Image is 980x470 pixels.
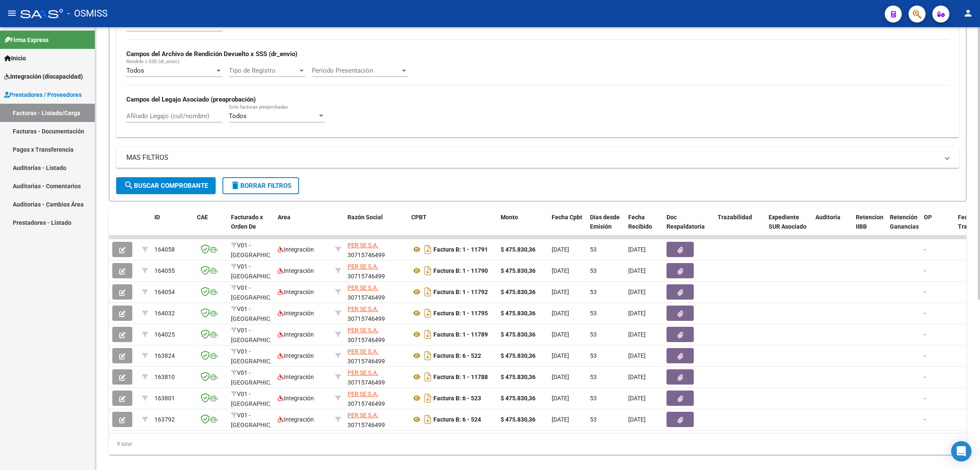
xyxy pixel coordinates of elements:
[628,310,646,317] span: [DATE]
[278,214,291,221] span: Area
[422,349,433,362] i: Descargar documento
[920,208,954,246] datatable-header-cell: OP
[628,267,646,274] span: [DATE]
[924,331,926,338] span: -
[852,208,886,246] datatable-header-cell: Retencion IIBB
[348,368,405,386] div: 30715746499
[109,433,966,455] div: 9 total
[886,208,920,246] datatable-header-cell: Retención Ganancias
[348,306,379,312] span: PER SE S.A.
[422,370,433,384] i: Descargar documento
[590,374,597,380] span: 53
[667,214,705,230] span: Doc Respaldatoria
[67,4,108,23] span: - OSMISS
[4,72,83,81] span: Integración (discapacidad)
[501,416,536,423] strong: $ 475.830,36
[348,242,379,249] span: PER SE S.A.
[433,310,488,317] strong: Factura B: 1 - 11795
[116,147,959,168] mat-expansion-panel-header: MAS FILTROS
[7,8,17,18] mat-icon: menu
[116,177,216,194] button: Buscar Comprobante
[278,395,314,402] span: Integración
[126,96,256,103] strong: Campos del Legajo Asociado (preaprobación)
[278,374,314,380] span: Integración
[278,352,314,359] span: Integración
[154,310,175,317] span: 164032
[154,374,175,380] span: 163810
[924,310,926,317] span: -
[501,267,536,274] strong: $ 475.830,36
[231,214,263,230] span: Facturado x Orden De
[422,264,433,277] i: Descargar documento
[590,416,597,423] span: 53
[590,331,597,338] span: 53
[590,246,597,253] span: 53
[348,214,383,221] span: Razón Social
[312,67,400,74] span: Período Presentación
[154,214,160,221] span: ID
[422,328,433,341] i: Descargar documento
[274,208,332,246] datatable-header-cell: Area
[154,331,175,338] span: 164025
[590,352,597,359] span: 53
[628,395,646,402] span: [DATE]
[154,352,175,359] span: 163824
[501,352,536,359] strong: $ 475.830,36
[422,391,433,405] i: Descargar documento
[552,246,569,253] span: [DATE]
[587,208,625,246] datatable-header-cell: Días desde Emisión
[497,208,548,246] datatable-header-cell: Monto
[433,246,488,253] strong: Factura B: 1 - 11791
[154,267,175,274] span: 164055
[765,208,812,246] datatable-header-cell: Expediente SUR Asociado
[348,263,379,270] span: PER SE S.A.
[422,285,433,299] i: Descargar documento
[552,267,569,274] span: [DATE]
[552,310,569,317] span: [DATE]
[348,241,405,258] div: 30715746499
[501,214,518,221] span: Monto
[924,416,926,423] span: -
[628,214,652,230] span: Fecha Recibido
[348,326,405,343] div: 30715746499
[628,374,646,380] span: [DATE]
[4,54,26,63] span: Inicio
[815,214,840,221] span: Auditoria
[924,214,932,221] span: OP
[126,50,297,58] strong: Campos del Archivo de Rendición Devuelto x SSS (dr_envio)
[126,153,939,162] mat-panel-title: MAS FILTROS
[348,262,405,280] div: 30715746499
[590,214,620,230] span: Días desde Emisión
[344,208,408,246] datatable-header-cell: Razón Social
[278,289,314,295] span: Integración
[422,306,433,320] i: Descargar documento
[501,289,536,295] strong: $ 475.830,36
[590,395,597,402] span: 53
[628,416,646,423] span: [DATE]
[924,289,926,295] span: -
[229,112,247,120] span: Todos
[278,267,314,274] span: Integración
[552,374,569,380] span: [DATE]
[422,243,433,256] i: Descargar documento
[348,412,379,419] span: PER SE S.A.
[348,327,379,334] span: PER SE S.A.
[278,416,314,423] span: Integración
[590,267,597,274] span: 53
[154,395,175,402] span: 163801
[278,246,314,253] span: Integración
[348,348,379,355] span: PER SE S.A.
[769,214,806,230] span: Expediente SUR Asociado
[197,214,208,221] span: CAE
[951,441,971,462] div: Open Intercom Messenger
[411,214,427,221] span: CPBT
[628,331,646,338] span: [DATE]
[4,90,82,99] span: Prestadores / Proveedores
[433,416,481,423] strong: Factura B: 6 - 524
[501,246,536,253] strong: $ 475.830,36
[924,395,926,402] span: -
[348,283,405,301] div: 30715746499
[124,180,134,190] mat-icon: search
[151,208,194,246] datatable-header-cell: ID
[718,214,752,221] span: Trazabilidad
